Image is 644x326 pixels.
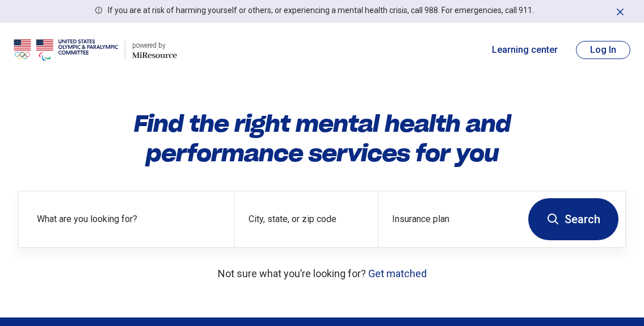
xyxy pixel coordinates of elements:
button: Dismiss [614,5,626,18]
a: USOPCpowered by [14,36,177,64]
p: Not sure what you’re looking for? [18,266,626,281]
p: If you are at risk of harming yourself or others, or experiencing a mental health crisis, call 98... [108,5,534,16]
a: Get matched [368,268,427,279]
h1: Find the right mental health and performance services for you [18,109,626,168]
label: What are you looking for? [37,212,221,226]
button: Search [528,198,618,240]
div: powered by [132,40,177,51]
button: Log In [576,41,630,59]
img: USOPC [14,36,118,64]
a: Learning center [492,43,558,57]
